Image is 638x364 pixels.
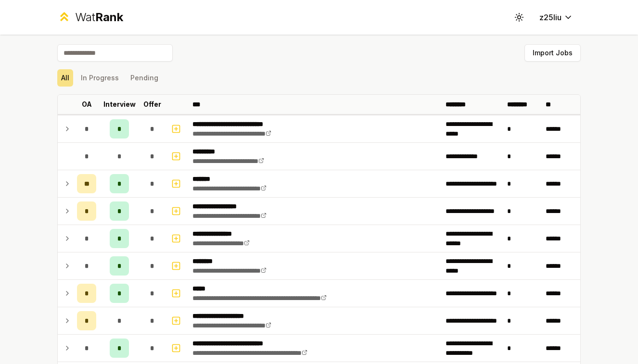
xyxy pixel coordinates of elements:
[95,10,123,24] span: Rank
[77,69,123,87] button: In Progress
[75,10,123,25] div: Wat
[57,10,123,25] a: WatRank
[524,44,581,62] button: Import Jobs
[82,100,92,109] p: OA
[532,9,581,26] button: z25liu
[143,100,161,109] p: Offer
[127,69,162,87] button: Pending
[103,100,136,109] p: Interview
[57,69,73,87] button: All
[539,12,561,23] span: z25liu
